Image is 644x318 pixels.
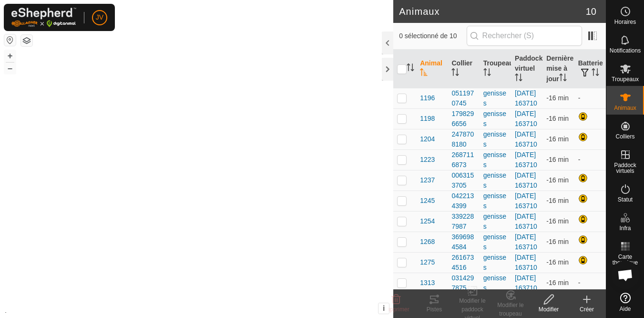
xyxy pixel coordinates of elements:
[618,197,633,202] span: Statut
[515,75,522,83] p-sorticon: Activer pour trier
[21,35,32,46] button: Couches de carte
[420,114,435,124] span: 1198
[511,50,542,88] th: Paddock virtuel
[515,151,537,169] a: [DATE] 163710
[483,150,507,170] div: genisses
[451,191,475,211] div: 0422134399
[4,63,16,74] button: –
[592,70,599,77] p-sorticon: Activer pour trier
[420,257,435,267] span: 1275
[609,254,642,265] span: Carte thermique
[614,19,636,25] span: Horaires
[420,93,435,103] span: 1196
[420,237,435,247] span: 1268
[574,88,606,108] td: -
[542,50,574,88] th: Dernière mise à jour
[420,175,435,185] span: 1237
[11,8,76,27] img: Logo Gallagher
[378,303,389,314] button: i
[451,70,459,77] p-sorticon: Activer pour trier
[515,110,537,127] a: [DATE] 163710
[615,134,634,139] span: Colliers
[483,70,491,77] p-sorticon: Activer pour trier
[515,192,537,210] a: [DATE] 163710
[515,89,537,107] a: [DATE] 163710
[568,305,606,314] div: Créer
[383,304,385,312] span: i
[546,279,569,286] span: 13 sept. 2025, 12 h 35
[611,261,640,289] div: Ouvrir le chat
[451,170,475,191] div: 0063153705
[606,289,644,316] a: Aide
[574,273,606,293] td: -
[420,278,435,288] span: 1313
[515,212,537,230] a: [DATE] 163710
[619,225,631,231] span: Infra
[483,129,507,149] div: genisses
[610,48,641,53] span: Notifications
[451,253,475,273] div: 2616734516
[515,130,537,148] a: [DATE] 163710
[483,109,507,129] div: genisses
[586,4,596,19] span: 10
[451,129,475,149] div: 2478708180
[515,171,537,189] a: [DATE] 163710
[483,232,507,252] div: genisses
[483,191,507,211] div: genisses
[415,305,453,314] div: Pistes
[546,115,569,122] span: 13 sept. 2025, 12 h 35
[483,88,507,108] div: genisses
[420,216,435,226] span: 1254
[399,31,466,41] span: 0 sélectionné de 10
[451,212,475,232] div: 3392287987
[574,149,606,170] td: -
[215,306,256,314] a: Contactez-nous
[574,50,606,88] th: Batterie
[546,217,569,225] span: 13 sept. 2025, 12 h 35
[451,273,475,293] div: 0314297875
[483,212,507,232] div: genisses
[491,301,530,318] div: Modifier le troupeau
[451,150,475,170] div: 2687116873
[467,26,582,46] input: Rechercher (S)
[383,306,409,313] span: Supprimer
[546,94,569,102] span: 13 sept. 2025, 12 h 35
[451,109,475,129] div: 1798296656
[546,176,569,184] span: 13 sept. 2025, 12 h 35
[4,50,16,62] button: +
[619,306,631,312] span: Aide
[515,254,537,271] a: [DATE] 163710
[559,75,567,83] p-sorticon: Activer pour trier
[483,170,507,191] div: genisses
[515,233,537,251] a: [DATE] 163710
[530,305,568,314] div: Modifier
[420,196,435,206] span: 1245
[546,258,569,266] span: 13 sept. 2025, 12 h 35
[451,88,475,108] div: 0511970745
[407,65,414,73] p-sorticon: Activer pour trier
[515,274,537,292] a: [DATE] 163710
[138,306,204,314] a: Politique de confidentialité
[96,12,103,22] span: JV
[480,50,511,88] th: Troupeau
[451,232,475,252] div: 3696984584
[420,70,428,77] p-sorticon: Activer pour trier
[420,134,435,144] span: 1204
[609,162,642,174] span: Paddock virtuels
[614,105,636,111] span: Animaux
[399,6,586,17] h2: Animaux
[448,50,479,88] th: Collier
[546,238,569,245] span: 13 sept. 2025, 12 h 36
[483,253,507,273] div: genisses
[420,155,435,165] span: 1223
[546,156,569,163] span: 13 sept. 2025, 12 h 35
[416,50,448,88] th: Animal
[4,34,16,46] button: Réinitialiser la carte
[612,76,639,82] span: Troupeaux
[483,273,507,293] div: genisses
[546,197,569,204] span: 13 sept. 2025, 12 h 35
[546,135,569,143] span: 13 sept. 2025, 12 h 36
